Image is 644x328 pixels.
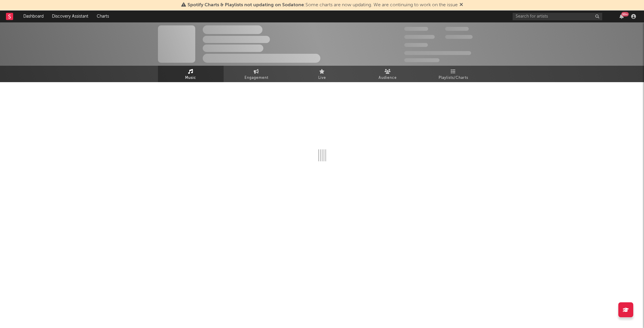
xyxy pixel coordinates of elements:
span: Live [318,74,326,82]
span: Music [185,74,196,82]
input: Search for artists [513,13,602,20]
a: Live [289,66,355,82]
button: 99+ [620,14,624,19]
a: Engagement [224,66,289,82]
span: Spotify Charts & Playlists not updating on Sodatone [187,3,304,7]
span: 1,000,000 [445,35,473,39]
span: Dismiss [459,3,463,7]
a: Audience [355,66,421,82]
span: 300,000 [404,27,428,31]
span: 100,000 [445,27,469,31]
a: Playlists/Charts [421,66,486,82]
span: Playlists/Charts [439,74,468,82]
a: Dashboard [19,10,48,22]
span: Audience [379,74,397,82]
span: 100,000 [404,43,428,47]
span: : Some charts are now updating. We are continuing to work on the issue [187,3,458,7]
a: Discovery Assistant [48,10,93,22]
span: 50,000,000 [404,35,435,39]
span: 50,000,000 Monthly Listeners [404,51,471,55]
a: Charts [93,10,113,22]
span: Jump Score: 85.0 [404,58,439,62]
span: Engagement [245,74,268,82]
a: Music [158,66,224,82]
div: 99 + [621,12,629,16]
